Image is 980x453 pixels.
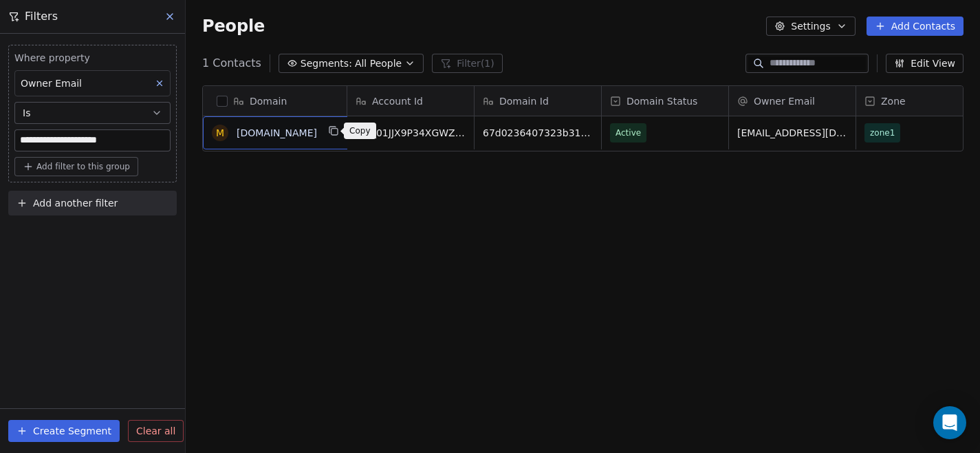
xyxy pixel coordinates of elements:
[886,54,963,73] button: Edit View
[347,86,474,116] div: Account Id
[250,94,287,108] span: Domain
[432,54,503,73] button: Filter(1)
[867,17,963,36] button: Add Contacts
[729,86,856,116] div: Owner Email
[933,406,966,439] div: Open Intercom Messenger
[301,56,352,71] span: Segments:
[355,56,402,71] span: All People
[881,94,906,108] span: Zone
[216,126,224,140] div: m
[202,16,265,36] span: People
[627,94,697,108] span: Domain Status
[349,125,371,136] p: Copy
[202,55,261,72] span: 1 Contacts
[483,126,593,140] span: 67d0236407323b3115b3456b
[203,86,347,116] div: Domain
[616,126,641,140] span: Active
[754,94,815,108] span: Owner Email
[870,126,895,140] span: zone1
[372,94,423,108] span: Account Id
[356,126,466,140] span: org_01JJX9P34XGWZYT6DGE3VRG596
[499,94,549,108] span: Domain Id
[737,126,847,140] span: [EMAIL_ADDRESS][DOMAIN_NAME]
[766,17,855,36] button: Settings
[203,116,347,452] div: grid
[237,127,317,138] a: [DOMAIN_NAME]
[602,86,728,116] div: Domain Status
[475,86,601,116] div: Domain Id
